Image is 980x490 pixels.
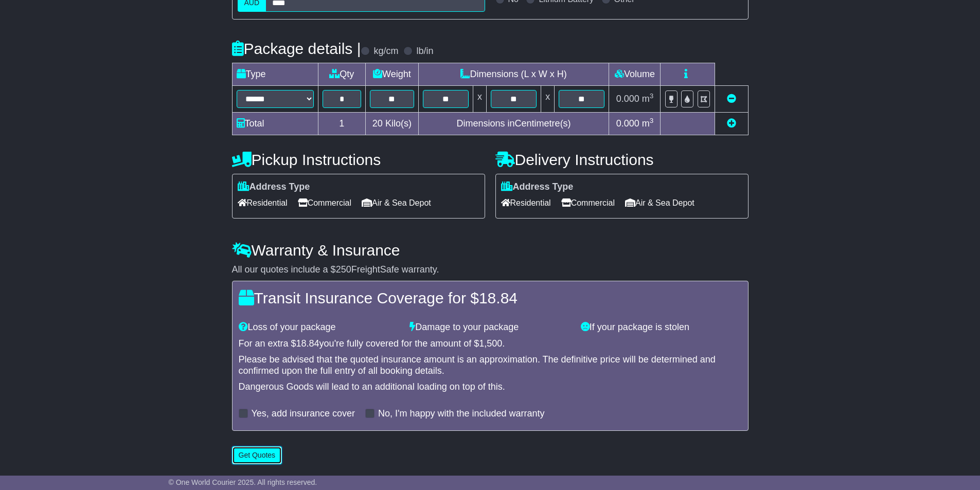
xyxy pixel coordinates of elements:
td: 1 [318,112,366,135]
td: Volume [609,63,661,85]
div: Loss of your package [234,322,405,333]
td: Kilo(s) [366,112,419,135]
div: If your package is stolen [576,322,747,333]
span: Residential [238,195,288,211]
h4: Package details | [232,40,361,57]
span: Air & Sea Depot [625,195,694,211]
h4: Pickup Instructions [232,151,485,168]
div: All our quotes include a $ FreightSafe warranty. [232,264,749,276]
span: 1,500 [479,338,502,349]
div: Damage to your package [404,322,576,333]
sup: 3 [650,92,654,100]
span: Air & Sea Depot [362,195,431,211]
span: 0.000 [616,94,639,104]
span: m [642,118,654,129]
td: Dimensions in Centimetre(s) [418,112,609,135]
label: No, I'm happy with the included warranty [378,408,545,420]
span: Residential [501,195,551,211]
h4: Delivery Instructions [495,151,749,168]
label: Address Type [238,182,310,193]
label: kg/cm [373,46,398,57]
span: Commercial [561,195,615,211]
span: 18.84 [296,338,319,349]
a: Add new item [727,118,736,129]
div: Dangerous Goods will lead to an additional loading on top of this. [239,382,742,393]
h4: Warranty & Insurance [232,242,749,259]
span: 250 [336,264,351,275]
div: Please be advised that the quoted insurance amount is an approximation. The definitive price will... [239,354,742,376]
span: 20 [372,118,383,129]
td: x [473,85,486,112]
label: Yes, add insurance cover [252,408,355,420]
td: Dimensions (L x W x H) [418,63,609,85]
span: m [642,94,654,104]
td: x [541,85,555,112]
h4: Transit Insurance Coverage for $ [239,289,742,306]
sup: 3 [650,117,654,124]
label: Address Type [501,182,574,193]
td: Type [232,63,318,85]
div: For an extra $ you're fully covered for the amount of $ . [239,338,742,350]
td: Weight [366,63,419,85]
a: Remove this item [727,94,736,104]
label: lb/in [416,46,433,57]
button: Get Quotes [232,446,282,464]
span: 0.000 [616,118,639,129]
span: © One World Courier 2025. All rights reserved. [169,478,317,486]
span: Commercial [298,195,351,211]
td: Qty [318,63,366,85]
td: Total [232,112,318,135]
span: 18.84 [479,289,518,306]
